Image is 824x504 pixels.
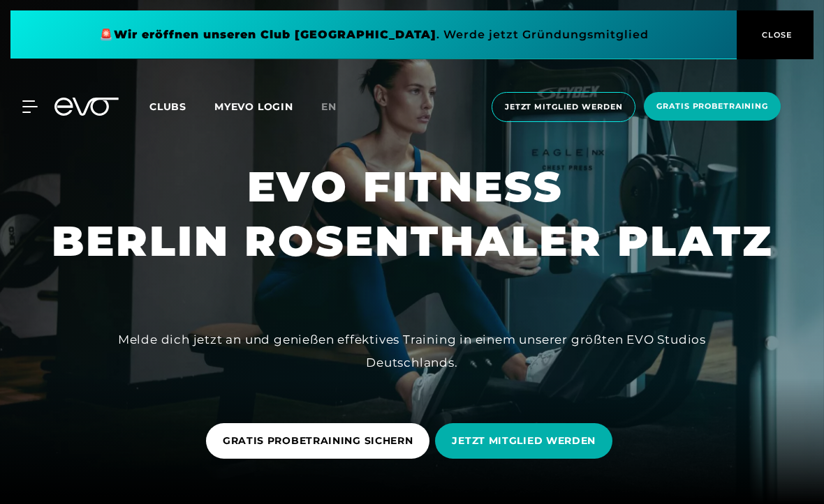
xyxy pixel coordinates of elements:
[321,100,337,113] span: en
[487,92,640,122] a: Jetzt Mitglied werden
[223,434,413,448] span: GRATIS PROBETRAINING SICHERN
[640,92,785,122] a: Gratis Probetraining
[149,100,186,113] span: Clubs
[52,160,773,268] h1: EVO FITNESS BERLIN ROSENTHALER PLATZ
[321,99,353,115] a: en
[435,413,618,469] a: JETZT MITGLIED WERDEN
[149,100,214,113] a: Clubs
[452,434,596,448] span: JETZT MITGLIED WERDEN
[98,328,726,374] div: Melde dich jetzt an und genießen effektives Training in einem unserer größten EVO Studios Deutsch...
[505,101,622,113] span: Jetzt Mitglied werden
[758,29,793,41] span: CLOSE
[206,413,436,469] a: GRATIS PROBETRAINING SICHERN
[656,100,768,112] span: Gratis Probetraining
[214,100,293,113] a: MYEVO LOGIN
[737,10,814,59] button: CLOSE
